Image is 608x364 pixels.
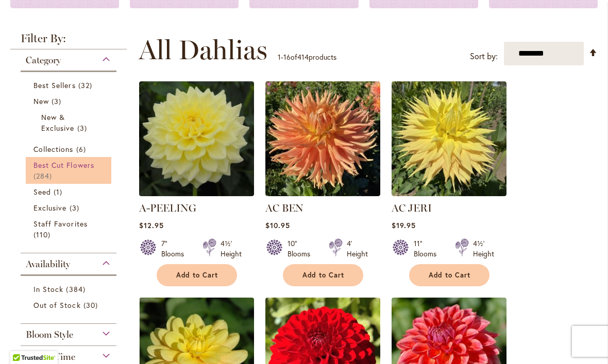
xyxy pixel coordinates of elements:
a: New [33,96,106,107]
span: $12.95 [139,220,164,230]
a: Best Cut Flowers [33,160,106,181]
span: 30 [83,300,100,310]
a: Out of Stock 30 [33,300,106,310]
div: 10" Blooms [288,238,316,259]
span: 6 [76,144,89,154]
span: All Dahlias [139,34,267,65]
a: AC BEN [265,188,380,198]
iframe: Launch Accessibility Center [8,327,37,356]
a: Collections [33,144,106,154]
span: Add to Cart [176,271,218,280]
span: 110 [33,229,53,240]
a: Staff Favorites [33,218,106,240]
a: Exclusive [33,202,106,213]
button: Add to Cart [409,264,489,286]
div: 4½' Height [473,238,494,259]
span: 284 [33,170,55,181]
span: Availability [26,258,70,270]
span: Out of Stock [33,300,81,310]
button: Add to Cart [157,264,237,286]
a: A-Peeling [139,188,254,198]
strong: Filter By: [10,33,127,49]
span: 414 [297,52,309,62]
span: In Stock [33,284,63,294]
a: Seed [33,186,106,197]
span: 3 [52,96,64,107]
span: Seed [33,187,51,197]
span: Add to Cart [302,271,345,280]
a: Best Sellers [33,80,106,91]
a: In Stock 384 [33,284,106,294]
span: Best Sellers [33,80,76,90]
img: AC Jeri [392,81,506,196]
img: AC BEN [265,81,380,196]
span: 1 [278,52,281,62]
img: A-Peeling [139,81,254,196]
span: New & Exclusive [41,112,74,133]
div: 11" Blooms [414,238,443,259]
div: 4½' Height [221,238,242,259]
span: 3 [77,123,90,133]
span: Category [26,55,61,66]
div: 4' Height [347,238,368,259]
span: $10.95 [265,220,290,230]
label: Sort by: [470,47,498,66]
span: 1 [54,186,65,197]
span: Collections [33,144,74,154]
button: Add to Cart [283,264,363,286]
span: New [33,96,49,106]
a: New &amp; Exclusive [41,112,98,133]
span: 32 [78,80,95,91]
div: 7" Blooms [161,238,190,259]
span: 384 [66,284,88,294]
span: 16 [283,52,291,62]
a: AC Jeri [392,188,506,198]
span: Add to Cart [429,271,471,280]
a: AC BEN [265,202,303,214]
span: Staff Favorites [33,219,88,229]
p: - of products [278,49,336,65]
span: $19.95 [392,220,416,230]
a: AC JERI [392,202,432,214]
span: 3 [70,202,82,213]
span: Exclusive [33,203,66,213]
span: Bloom Style [26,329,73,340]
a: A-PEELING [139,202,196,214]
span: Best Cut Flowers [33,160,94,170]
